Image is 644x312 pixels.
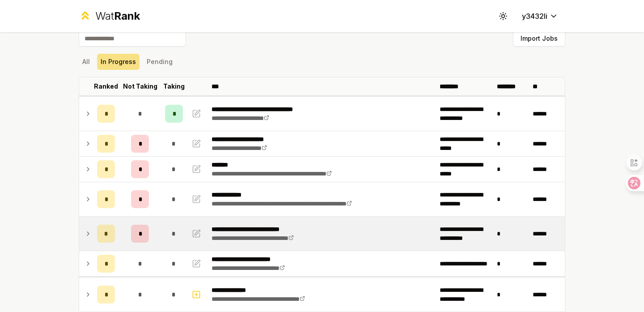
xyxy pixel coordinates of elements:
button: All [79,54,93,70]
button: Import Jobs [513,30,565,47]
button: Pending [143,54,176,70]
span: Rank [114,9,140,22]
button: y3432li [515,8,565,24]
span: y3432li [522,11,547,21]
p: Ranked [94,82,118,91]
p: Taking [163,82,185,91]
div: Wat [95,9,140,23]
p: Not Taking [123,82,157,91]
button: In Progress [97,54,140,70]
a: WatRank [79,9,140,23]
